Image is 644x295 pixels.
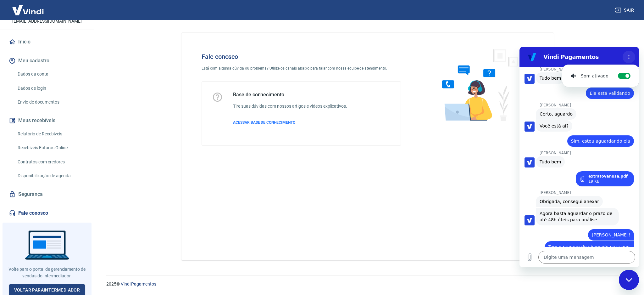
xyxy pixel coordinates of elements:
a: Início [8,35,86,49]
iframe: Botão para abrir a janela de mensagens, conversa em andamento [619,270,639,290]
h5: Base de conhecimento [233,92,347,98]
p: Está com alguma dúvida ou problema? Utilize os canais abaixo para falar com nossa equipe de atend... [202,65,401,71]
iframe: Janela de mensagens [519,47,639,267]
a: Dados de login [15,82,86,95]
a: Envio de documentos [15,96,86,109]
button: Meus recebíveis [8,114,86,128]
p: [EMAIL_ADDRESS][DOMAIN_NAME] [12,18,82,25]
button: Meu cadastro [8,54,86,68]
a: Relatório de Recebíveis [15,128,86,140]
a: Vindi Pagamentos [121,281,156,286]
a: Recebíveis Futuros Online [15,141,86,154]
button: Sair [614,4,636,16]
h6: Tire suas dúvidas com nossos artigos e vídeos explicativos. [233,103,347,110]
img: Vindi [8,0,48,20]
a: Dados da conta [15,68,86,81]
img: Fale conosco [430,43,525,127]
a: Contratos com credores [15,156,86,168]
span: ACESSAR BASE DE CONHECIMENTO [233,120,295,125]
a: Disponibilização de agenda [15,169,86,182]
a: Segurança [8,187,86,201]
p: 2025 © [106,281,629,287]
a: ACESSAR BASE DE CONHECIMENTO [233,120,347,125]
a: Fale conosco [8,206,86,220]
h4: Fale conosco [202,53,401,60]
